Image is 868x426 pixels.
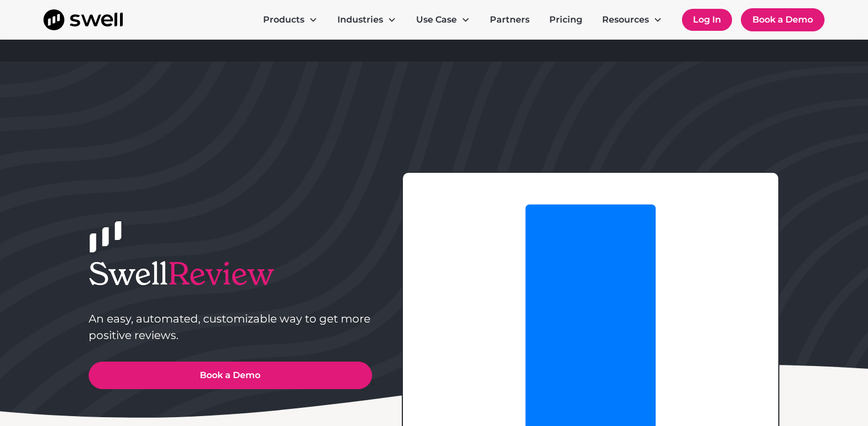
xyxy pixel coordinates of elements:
[89,255,372,292] h1: Swell
[337,13,383,26] div: Industries
[254,9,326,31] div: Products
[263,13,304,26] div: Products
[407,9,479,31] div: Use Case
[329,9,405,31] div: Industries
[481,9,538,31] a: Partners
[741,8,825,31] a: Book a Demo
[89,310,372,343] p: An easy, automated, customizable way to get more positive reviews.
[43,9,123,30] a: home
[602,13,649,26] div: Resources
[89,362,372,389] a: Book a Demo
[593,9,671,31] div: Resources
[168,254,274,293] span: Review
[416,13,457,26] div: Use Case
[682,9,732,31] a: Log In
[541,9,591,31] a: Pricing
